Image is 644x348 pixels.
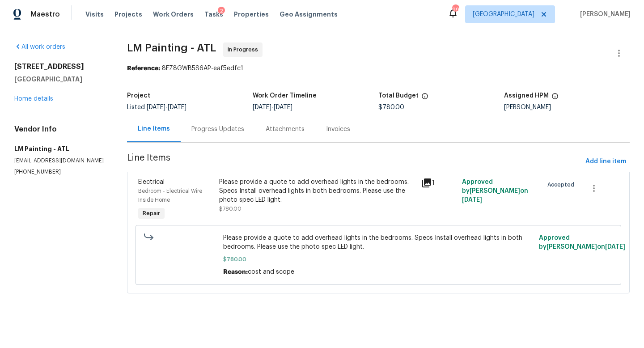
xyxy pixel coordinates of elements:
[547,180,578,189] span: Accepted
[462,197,482,203] span: [DATE]
[14,144,106,153] h5: LM Painting - ATL
[204,11,223,17] span: Tasks
[253,93,317,99] h5: Work Order Timeline
[421,93,428,104] span: The total cost of line items that have been proposed by Opendoor. This sum includes line items th...
[139,209,164,218] span: Repair
[326,125,350,134] div: Invoices
[253,104,292,110] span: -
[253,104,271,110] span: [DATE]
[127,64,630,73] div: 8FZ8GWB5S6AP-eaf5edfc1
[127,104,186,110] span: Listed
[168,104,186,110] span: [DATE]
[127,42,216,53] span: LM Painting - ATL
[223,233,534,251] span: Please provide a quote to add overhead lights in the bedrooms. Specs Install overhead lights in b...
[228,45,262,54] span: In Progress
[14,125,106,134] h4: Vendor Info
[274,104,292,110] span: [DATE]
[234,10,269,19] span: Properties
[266,125,305,134] div: Attachments
[452,5,458,14] div: 99
[14,44,65,50] a: All work orders
[114,10,142,19] span: Projects
[280,10,338,19] span: Geo Assignments
[14,75,106,84] h5: [GEOGRAPHIC_DATA]
[127,65,160,72] b: Reference:
[219,206,241,212] span: $780.00
[585,156,626,167] span: Add line item
[421,178,456,188] div: 1
[191,125,244,134] div: Progress Updates
[605,244,625,250] span: [DATE]
[14,157,106,165] p: [EMAIL_ADDRESS][DOMAIN_NAME]
[14,168,106,176] p: [PHONE_NUMBER]
[378,104,404,110] span: $780.00
[14,62,106,71] h2: [STREET_ADDRESS]
[127,153,582,170] span: Line Items
[473,10,534,19] span: [GEOGRAPHIC_DATA]
[551,93,559,104] span: The hpm assigned to this work order.
[576,10,631,19] span: [PERSON_NAME]
[582,153,630,170] button: Add line item
[127,93,150,99] h5: Project
[138,179,165,185] span: Electrical
[147,104,186,110] span: -
[30,10,60,19] span: Maestro
[223,255,534,264] span: $780.00
[378,93,419,99] h5: Total Budget
[147,104,165,110] span: [DATE]
[462,179,528,203] span: Approved by [PERSON_NAME] on
[248,269,294,275] span: cost and scope
[14,96,53,102] a: Home details
[504,104,630,110] div: [PERSON_NAME]
[218,7,225,16] div: 2
[153,10,194,19] span: Work Orders
[504,93,549,99] h5: Assigned HPM
[138,188,202,203] span: Bedroom - Electrical Wire Inside Home
[138,124,170,133] div: Line Items
[223,269,248,275] span: Reason:
[219,178,416,204] div: Please provide a quote to add overhead lights in the bedrooms. Specs Install overhead lights in b...
[539,235,625,250] span: Approved by [PERSON_NAME] on
[85,10,104,19] span: Visits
